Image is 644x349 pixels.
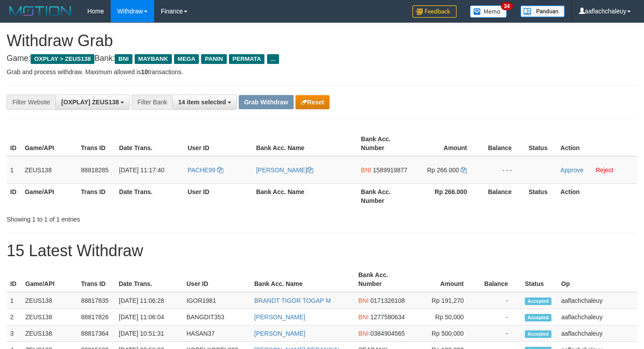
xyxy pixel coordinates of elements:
th: Rp 266.000 [414,183,481,209]
th: Trans ID [78,131,116,156]
td: Rp 500,000 [411,325,477,342]
td: - - - [480,156,525,184]
th: Action [557,131,637,156]
td: 3 [7,325,22,342]
td: HASAN37 [183,325,251,342]
td: Rp 50,000 [411,309,477,325]
th: Bank Acc. Number [355,267,411,292]
div: Filter Website [7,95,55,110]
th: Balance [477,267,521,292]
h4: Game: Bank: [7,54,637,63]
td: Rp 191,270 [411,292,477,309]
a: [PERSON_NAME] [254,330,305,337]
span: PERMATA [229,54,265,64]
th: User ID [183,267,251,292]
td: [DATE] 11:06:04 [115,309,183,325]
a: [PERSON_NAME] [254,313,305,321]
th: Trans ID [78,183,116,209]
span: Accepted [525,314,551,321]
img: Button%20Memo.svg [470,5,507,18]
span: Copy 0384904565 to clipboard [370,330,405,337]
button: Grab Withdraw [239,95,293,109]
td: - [477,292,521,309]
span: Copy 1589919877 to clipboard [373,167,407,174]
th: Date Trans. [115,267,183,292]
button: 14 item selected [172,95,237,110]
a: Approve [560,167,583,174]
span: MAYBANK [135,54,172,64]
button: Reset [295,95,330,109]
td: [DATE] 10:51:31 [115,325,183,342]
th: Balance [480,183,525,209]
th: Bank Acc. Number [357,131,414,156]
td: aaflachchaleuy [558,325,637,342]
td: - [477,325,521,342]
div: Filter Bank [132,95,172,110]
td: [DATE] 11:06:28 [115,292,183,309]
span: ... [267,54,279,64]
th: Balance [480,131,525,156]
td: 2 [7,309,22,325]
h1: Withdraw Grab [7,32,637,50]
td: aaflachchaleuy [558,292,637,309]
th: Amount [414,131,481,156]
div: Showing 1 to 1 of 1 entries [7,211,262,224]
span: PACHE99 [187,167,215,174]
td: - [477,309,521,325]
span: OXPLAY > ZEUS138 [31,54,94,64]
button: [OXPLAY] ZEUS138 [55,95,130,110]
th: Date Trans. [116,183,184,209]
span: BNI [358,330,369,337]
th: Status [525,131,557,156]
th: Trans ID [78,267,115,292]
span: [DATE] 11:17:40 [119,167,164,174]
th: ID [7,131,21,156]
th: ID [7,183,21,209]
th: Amount [411,267,477,292]
a: PACHE99 [187,167,223,174]
span: [OXPLAY] ZEUS138 [61,99,119,106]
td: 1 [7,156,21,184]
p: Grab and process withdraw. Maximum allowed is transactions. [7,67,637,76]
span: Accepted [525,330,551,338]
strong: 10 [141,68,148,75]
td: ZEUS138 [22,292,78,309]
span: Copy 0171326108 to clipboard [370,297,405,304]
th: User ID [184,131,252,156]
td: 1 [7,292,22,309]
h1: 15 Latest Withdraw [7,242,637,260]
img: MOTION_logo.png [7,4,74,18]
th: Game/API [21,131,78,156]
th: ID [7,267,22,292]
td: IGOR1981 [183,292,251,309]
td: 88817835 [78,292,115,309]
td: 88817364 [78,325,115,342]
span: MEGA [174,54,199,64]
span: 14 item selected [178,99,226,106]
th: Game/API [21,183,78,209]
td: BANGDIT353 [183,309,251,325]
a: Reject [596,167,613,174]
img: panduan.png [520,5,565,17]
th: Bank Acc. Name [251,267,355,292]
th: Bank Acc. Name [252,131,357,156]
td: ZEUS138 [21,156,78,184]
span: BNI [358,297,369,304]
th: Status [525,183,557,209]
a: [PERSON_NAME] [256,167,313,174]
a: BRANDT TIGOR TOGAP M [254,297,331,304]
span: BNI [115,54,132,64]
a: Copy 266000 to clipboard [461,167,467,174]
th: Status [521,267,558,292]
td: ZEUS138 [22,325,78,342]
span: 34 [501,2,513,10]
span: 88818285 [81,167,109,174]
span: Rp 266.000 [427,167,459,174]
th: User ID [184,183,252,209]
td: aaflachchaleuy [558,309,637,325]
span: PANIN [201,54,226,64]
span: BNI [361,167,371,174]
th: Bank Acc. Number [357,183,414,209]
th: Date Trans. [116,131,184,156]
img: Feedback.jpg [412,5,457,18]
